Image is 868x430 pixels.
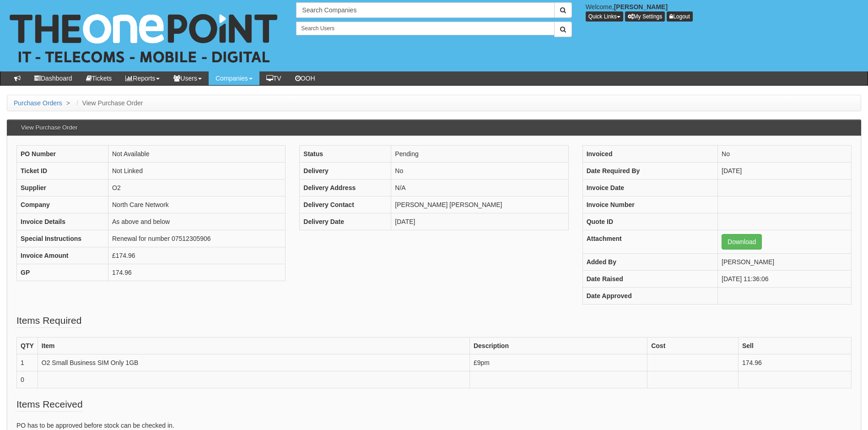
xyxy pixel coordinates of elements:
[582,196,717,213] th: Invoice Number
[718,271,852,288] td: [DATE] 11:36:06
[288,71,322,85] a: OOH
[119,71,167,85] a: Reports
[614,3,668,11] b: [PERSON_NAME]
[209,71,259,85] a: Companies
[38,337,469,354] th: Item
[108,264,286,281] td: 174.96
[296,2,554,18] input: Search Companies
[718,163,852,180] td: [DATE]
[738,337,851,354] th: Sell
[108,180,286,196] td: O2
[17,213,108,230] th: Invoice Details
[391,163,568,180] td: No
[300,213,391,230] th: Delivery Date
[108,230,286,247] td: Renewal for number 07512305906
[74,98,143,108] li: View Purchase Order
[582,288,717,305] th: Date Approved
[17,337,38,354] th: QTY
[300,180,391,196] th: Delivery Address
[469,354,647,371] td: £9pm
[108,213,286,230] td: As above and below
[17,354,38,371] td: 1
[17,163,108,180] th: Ticket ID
[586,11,623,22] button: Quick Links
[647,337,739,354] th: Cost
[738,354,851,371] td: 174.96
[391,146,568,163] td: Pending
[17,264,108,281] th: GP
[64,99,72,107] span: >
[16,120,82,136] h3: View Purchase Order
[718,146,852,163] td: No
[722,234,762,250] a: Download
[718,254,852,271] td: [PERSON_NAME]
[667,11,693,22] a: Logout
[391,213,568,230] td: [DATE]
[300,196,391,213] th: Delivery Contact
[108,247,286,264] td: £174.96
[108,196,286,213] td: North Care Network
[27,71,79,85] a: Dashboard
[300,163,391,180] th: Delivery
[108,146,286,163] td: Not Available
[300,146,391,163] th: Status
[79,71,119,85] a: Tickets
[582,180,717,196] th: Invoice Date
[108,163,286,180] td: Not Linked
[16,397,83,412] legend: Items Received
[14,99,62,107] a: Purchase Orders
[17,230,108,247] th: Special Instructions
[579,2,868,22] div: Welcome,
[17,146,108,163] th: PO Number
[582,254,717,271] th: Added By
[582,213,717,230] th: Quote ID
[17,247,108,264] th: Invoice Amount
[17,371,38,388] td: 0
[391,180,568,196] td: N/A
[259,71,288,85] a: TV
[625,11,665,22] a: My Settings
[38,354,469,371] td: O2 Small Business SIM Only 1GB
[391,196,568,213] td: [PERSON_NAME] [PERSON_NAME]
[582,271,717,288] th: Date Raised
[296,22,554,35] input: Search Users
[582,146,717,163] th: Invoiced
[469,337,647,354] th: Description
[582,230,717,254] th: Attachment
[17,180,108,196] th: Supplier
[16,314,81,328] legend: Items Required
[17,196,108,213] th: Company
[582,163,717,180] th: Date Required By
[167,71,209,85] a: Users
[16,421,852,430] p: PO has to be approved before stock can be checked in.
